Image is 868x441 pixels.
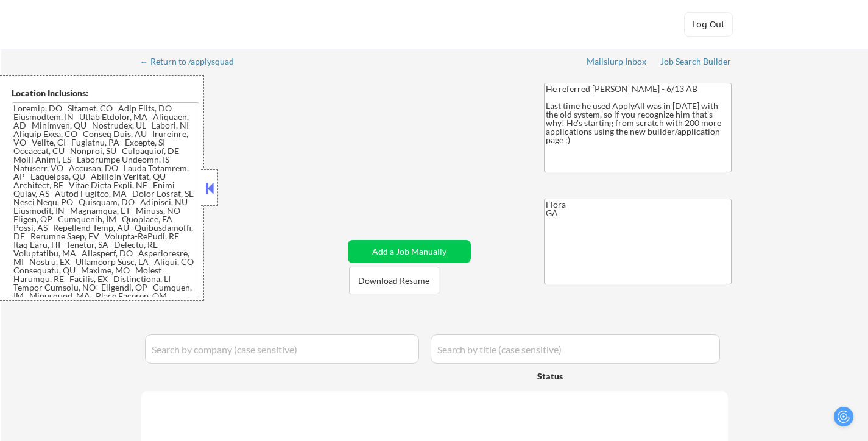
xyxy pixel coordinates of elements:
[660,57,732,66] div: Job Search Builder
[140,57,245,69] a: ← Return to /applysquad
[537,365,642,387] div: Status
[587,57,647,66] div: Mailslurp Inbox
[145,334,419,364] input: Search by company (case sensitive)
[431,334,720,364] input: Search by title (case sensitive)
[140,57,245,66] div: ← Return to /applysquad
[660,57,732,69] a: Job Search Builder
[12,87,199,99] div: Location Inclusions:
[348,240,471,263] button: Add a Job Manually
[684,12,733,37] button: Log Out
[349,267,439,294] button: Download Resume
[587,57,647,69] a: Mailslurp Inbox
